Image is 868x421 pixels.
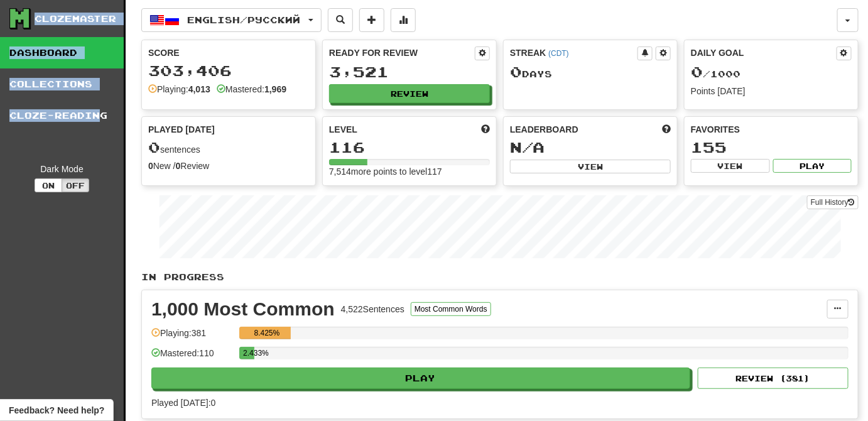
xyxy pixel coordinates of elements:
strong: 0 [176,161,181,171]
div: New / Review [148,160,309,172]
div: 2.433% [243,347,254,359]
button: Off [62,178,89,192]
span: 0 [148,138,160,156]
span: English / Русский [188,14,301,25]
button: Most Common Words [411,302,491,316]
span: This week in points, UTC [662,123,671,136]
button: Play [151,368,690,389]
a: Full History [807,195,859,209]
div: 4,522 Sentences [341,303,404,315]
a: (CDT) [548,49,568,58]
div: 155 [691,139,852,155]
button: Review (381) [698,368,849,389]
button: Add sentence to collection [359,8,384,32]
button: Review [329,84,490,103]
div: 7,514 more points to level 117 [329,165,490,178]
button: More stats [391,8,416,32]
span: Played [DATE]: 0 [151,398,215,408]
strong: 4,013 [188,84,210,94]
button: View [691,159,770,173]
button: View [510,160,671,173]
div: Streak [510,46,637,59]
div: Score [148,46,309,59]
span: Open feedback widget [9,404,104,417]
div: Playing: 381 [151,327,233,347]
div: Favorites [691,123,852,136]
div: Points [DATE] [691,85,852,97]
div: Playing: [148,83,210,96]
button: Play [773,159,852,173]
div: Dark Mode [9,163,114,175]
div: Day s [510,64,671,80]
div: 303,406 [148,63,309,79]
button: Search sentences [328,8,353,32]
strong: 1,969 [264,84,286,94]
p: In Progress [141,271,859,283]
span: Leaderboard [510,123,578,136]
button: English/Русский [141,8,322,32]
span: Score more points to level up [481,123,490,136]
span: N/A [510,138,545,156]
div: Ready for Review [329,46,475,59]
div: 1,000 Most Common [151,300,335,319]
span: 0 [691,63,703,80]
button: On [35,178,62,192]
span: 0 [510,63,522,80]
div: 3,521 [329,64,490,80]
div: Mastered: [217,83,286,96]
div: 116 [329,139,490,155]
div: Mastered: 110 [151,347,233,368]
div: sentences [148,139,309,156]
span: Played [DATE] [148,123,215,136]
div: Clozemaster [35,13,116,25]
span: Level [329,123,357,136]
div: 8.425% [243,327,290,339]
strong: 0 [148,161,153,171]
span: / 1000 [691,68,741,79]
div: Daily Goal [691,46,837,60]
